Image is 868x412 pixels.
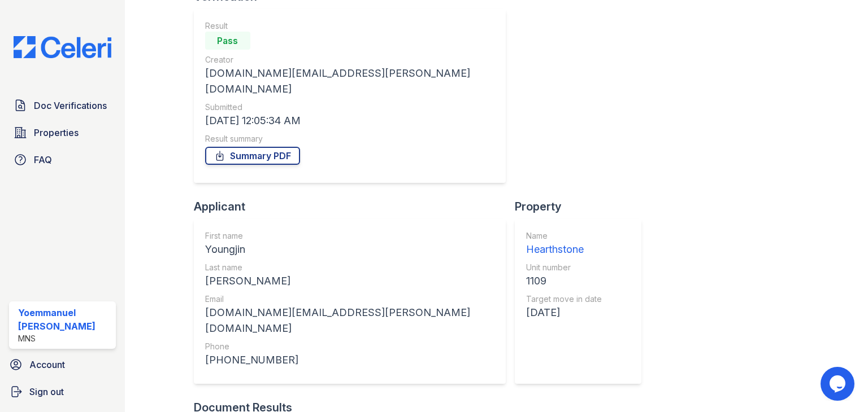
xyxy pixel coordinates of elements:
[205,20,494,32] div: Result
[34,99,107,112] span: Doc Verifications
[205,293,494,305] div: Email
[18,333,111,344] div: MNS
[18,306,111,333] div: Yoemmanuel [PERSON_NAME]
[205,352,494,368] div: [PHONE_NUMBER]
[29,385,64,398] span: Sign out
[205,32,250,50] div: Pass
[29,358,65,371] span: Account
[526,273,602,289] div: 1109
[205,54,494,65] div: Creator
[205,242,494,257] div: Youngjin
[5,36,120,58] img: CE_Logo_Blue-a8612792a0a2168367f1c8372b55b34899dd931a85d93a1a3d3e32e68fde9ad4.png
[194,199,515,214] div: Applicant
[205,262,494,273] div: Last name
[205,147,300,165] a: Summary PDF
[526,230,602,257] a: Name Hearthstone
[526,242,602,257] div: Hearthstone
[515,199,650,214] div: Property
[205,113,494,129] div: [DATE] 12:05:34 AM
[34,126,79,139] span: Properties
[205,65,494,97] div: [DOMAIN_NAME][EMAIL_ADDRESS][PERSON_NAME][DOMAIN_NAME]
[526,262,602,273] div: Unit number
[821,367,857,401] iframe: chat widget
[205,102,494,113] div: Submitted
[9,121,116,144] a: Properties
[526,230,602,242] div: Name
[526,293,602,305] div: Target move in date
[205,273,494,289] div: [PERSON_NAME]
[205,305,494,336] div: [DOMAIN_NAME][EMAIL_ADDRESS][PERSON_NAME][DOMAIN_NAME]
[205,341,494,352] div: Phone
[526,305,602,321] div: [DATE]
[205,230,494,242] div: First name
[9,148,116,171] a: FAQ
[5,353,120,376] a: Account
[34,153,52,166] span: FAQ
[9,94,116,117] a: Doc Verifications
[5,380,120,403] a: Sign out
[205,133,494,144] div: Result summary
